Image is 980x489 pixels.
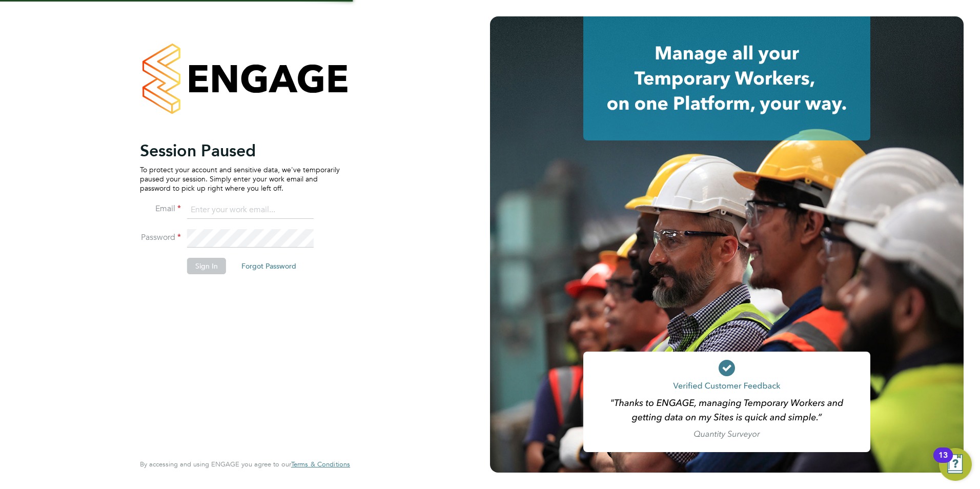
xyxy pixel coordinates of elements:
h2: Session Paused [140,140,340,161]
div: 13 [938,455,948,468]
span: Terms & Conditions [291,460,350,468]
input: Enter your work email... [187,201,314,219]
button: Sign In [187,258,226,274]
button: Open Resource Center, 13 new notifications [939,448,972,481]
p: To protect your account and sensitive data, we've temporarily paused your session. Simply enter y... [140,165,340,193]
label: Password [140,232,181,243]
button: Forgot Password [233,258,304,274]
label: Email [140,203,181,214]
a: Terms & Conditions [291,460,350,468]
span: By accessing and using ENGAGE you agree to our [140,460,350,468]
